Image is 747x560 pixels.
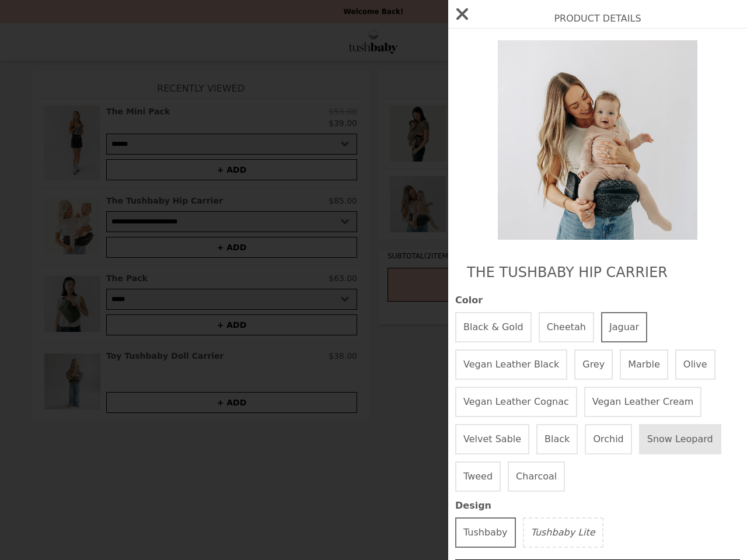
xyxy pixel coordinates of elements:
span: Design [455,499,740,513]
button: Tweed [455,461,501,492]
button: Vegan Leather Black [455,349,567,380]
button: Vegan Leather Cream [584,387,702,417]
button: Tushbaby Lite [523,517,603,548]
button: Cheetah [539,312,594,342]
button: Black & Gold [455,312,532,342]
button: Charcoal [508,461,565,492]
button: Snow Leopard [639,424,721,454]
button: Tushbaby [455,517,516,548]
span: Color [455,293,740,307]
button: Olive [675,349,715,380]
button: Orchid [585,424,631,454]
button: Jaguar [601,312,647,342]
button: Vegan Leather Cognac [455,387,577,417]
button: Marble [620,349,668,380]
button: Black [536,424,578,454]
h2: The Tushbaby Hip Carrier [467,263,728,282]
img: Jaguar / Tushbaby [491,40,704,240]
button: Velvet Sable [455,424,529,454]
button: Grey [574,349,613,380]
